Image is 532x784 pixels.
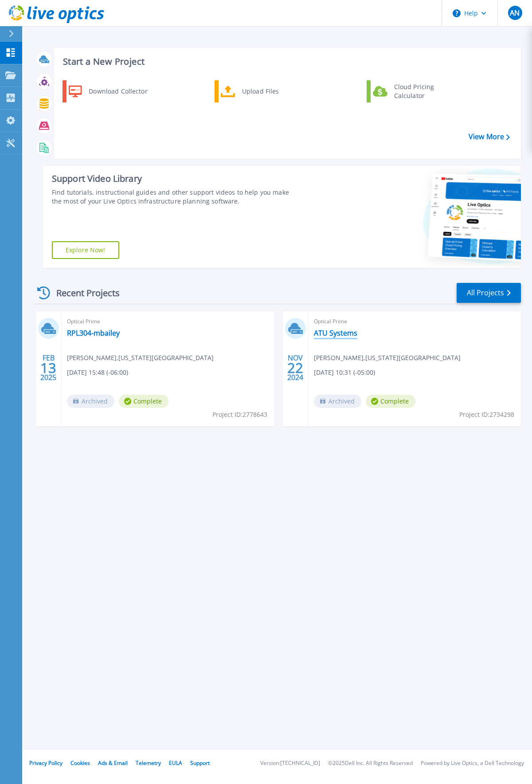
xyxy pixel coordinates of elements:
[70,759,90,767] a: Cookies
[510,9,520,16] span: AN
[84,82,151,100] div: Download Collector
[67,317,269,326] span: Optical Prime
[136,759,161,767] a: Telemetry
[314,395,361,408] span: Archived
[52,173,300,184] div: Support Video Library
[190,759,210,767] a: Support
[40,352,57,384] div: FEB 2025
[34,282,132,304] div: Recent Projects
[314,368,375,377] span: [DATE] 10:31 (-05:00)
[215,80,305,102] a: Upload Files
[169,759,182,767] a: EULA
[40,364,56,372] span: 13
[367,80,458,102] a: Cloud Pricing Calculator
[52,241,119,259] a: Explore Now!
[67,395,114,408] span: Archived
[63,80,153,102] a: Download Collector
[119,395,168,408] span: Complete
[238,82,303,100] div: Upload Files
[421,760,524,766] li: Powered by Live Optics, a Dell Technology
[98,759,128,767] a: Ads & Email
[63,57,509,67] h3: Start a New Project
[459,410,514,419] span: Project ID: 2734298
[29,759,63,767] a: Privacy Policy
[212,410,267,419] span: Project ID: 2778643
[52,188,300,206] div: Find tutorials, instructional guides and other support videos to help you make the most of your L...
[314,317,516,326] span: Optical Prime
[390,82,455,100] div: Cloud Pricing Calculator
[67,353,214,363] span: [PERSON_NAME] , [US_STATE][GEOGRAPHIC_DATA]
[314,353,461,363] span: [PERSON_NAME] , [US_STATE][GEOGRAPHIC_DATA]
[260,760,320,766] li: Version: [TECHNICAL_ID]
[287,364,303,372] span: 22
[457,283,521,303] a: All Projects
[469,133,510,141] a: View More
[67,368,128,377] span: [DATE] 15:48 (-06:00)
[67,329,120,337] a: RPL304-mbailey
[366,395,415,408] span: Complete
[328,760,413,766] li: © 2025 Dell Inc. All Rights Reserved
[287,352,304,384] div: NOV 2024
[314,329,357,337] a: ATU Systems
